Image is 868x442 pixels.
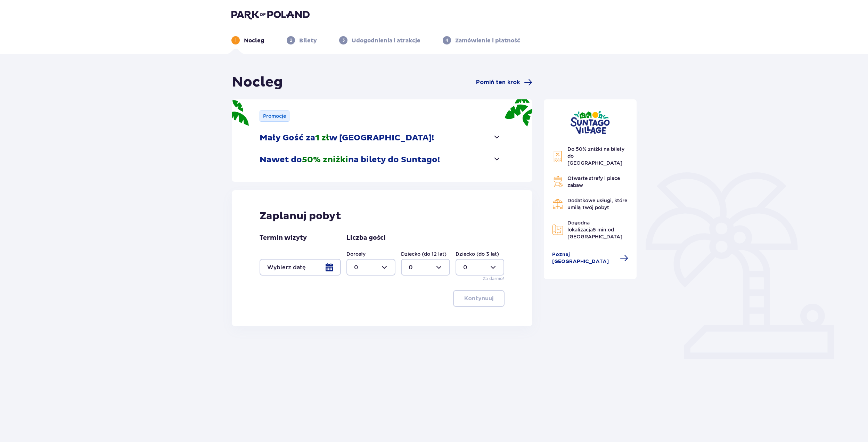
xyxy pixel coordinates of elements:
[552,251,629,265] a: Poznaj [GEOGRAPHIC_DATA]
[455,37,520,44] p: Zamówienie i płatność
[464,295,493,302] p: Kontynuuj
[260,234,307,242] p: Termin wizyty
[567,175,620,188] span: Otwarte strefy i place zabaw
[231,10,310,19] img: Park of Poland logo
[456,251,499,257] label: Dziecko (do 3 lat)
[552,198,563,210] img: Restaurant Icon
[315,133,329,143] span: 1 zł
[339,36,420,44] div: 3Udogodnienia i atrakcje
[342,37,345,43] p: 3
[476,79,520,86] span: Pomiń ten krok
[552,176,563,187] img: Grill Icon
[352,37,420,44] p: Udogodnienia i atrakcje
[552,224,563,235] img: Map Icon
[445,37,448,43] p: 4
[567,198,627,210] span: Dodatkowe usługi, które umilą Twój pobyt
[593,227,608,232] span: 5 min.
[260,210,341,223] p: Zaplanuj pobyt
[346,234,386,242] p: Liczba gości
[443,36,520,44] div: 4Zamówienie i płatność
[483,276,504,282] p: Za darmo!
[263,113,286,120] p: Promocje
[287,36,317,44] div: 2Bilety
[232,74,283,91] h1: Nocleg
[231,36,264,44] div: 1Nocleg
[260,149,501,171] button: Nawet do50% zniżkina bilety do Suntago!
[567,220,622,239] span: Dogodna lokalizacja od [GEOGRAPHIC_DATA]
[401,251,447,257] label: Dziecko (do 12 lat)
[302,155,348,165] span: 50% zniżki
[260,127,501,149] button: Mały Gość za1 złw [GEOGRAPHIC_DATA]!
[346,251,366,257] label: Dorosły
[260,133,434,143] p: Mały Gość za w [GEOGRAPHIC_DATA]!
[476,78,532,87] a: Pomiń ten krok
[299,37,317,44] p: Bilety
[244,37,264,44] p: Nocleg
[260,155,440,165] p: Nawet do na bilety do Suntago!
[552,150,563,162] img: Discount Icon
[290,37,292,43] p: 2
[235,37,237,43] p: 1
[567,146,624,166] span: Do 50% zniżki na bilety do [GEOGRAPHIC_DATA]
[453,290,505,307] button: Kontynuuj
[552,251,616,265] span: Poznaj [GEOGRAPHIC_DATA]
[570,110,610,134] img: Suntago Village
